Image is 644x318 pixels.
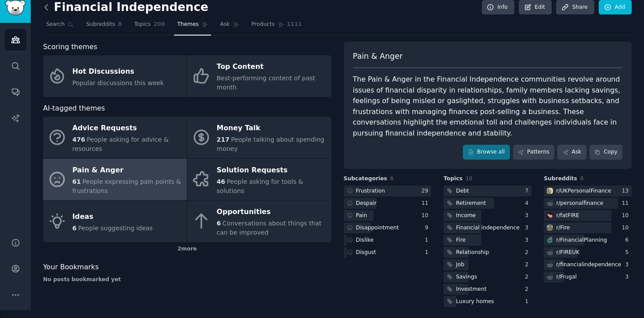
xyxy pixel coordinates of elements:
[444,175,462,183] span: Topics
[217,205,327,219] div: Opportunities
[525,286,531,293] div: 2
[444,284,531,295] a: Investment2
[134,21,150,29] span: Topics
[217,121,327,136] div: Money Talk
[83,18,125,36] a: Subreddits8
[131,18,168,36] a: Topics200
[344,235,432,246] a: Dislike1
[625,249,632,257] div: 5
[217,220,322,236] span: Conversations about things that can be improved
[544,175,577,183] span: Subreddits
[625,261,632,269] div: 3
[187,55,331,97] a: Top ContentBest-performing content of past month
[622,224,632,232] div: 10
[73,136,85,143] span: 476
[544,210,632,221] a: fatFIREr/fatFIRE10
[456,187,469,195] div: Debt
[73,136,169,152] span: People asking for advice & resources
[544,247,632,258] a: r/FIREUK5
[43,103,105,114] span: AI-tagged themes
[353,74,623,139] div: The Pain & Anger in the Financial Independence communities revolve around issues of financial dis...
[217,136,229,143] span: 217
[217,178,303,194] span: People asking for tools & solutions
[525,298,531,306] div: 1
[456,261,464,269] div: Job
[73,210,153,224] div: Ideas
[73,163,182,177] div: Pain & Anger
[444,296,531,307] a: Luxury homes1
[456,224,519,232] div: Financial independence
[217,136,324,152] span: People talking about spending money
[557,145,586,160] a: Ask
[73,64,164,79] div: Hot Discussions
[544,235,632,246] a: FinancialPlanningr/FinancialPlanning6
[217,178,225,185] span: 46
[344,198,432,209] a: Despair11
[220,21,230,29] span: Ask
[556,212,579,220] div: r/ fatFIRE
[73,79,164,86] span: Popular discussions this week
[513,145,554,160] a: Patterns
[444,259,531,270] a: Job2
[622,212,632,220] div: 10
[73,225,77,232] span: 6
[425,249,432,257] div: 1
[356,200,377,207] div: Despair
[547,237,553,243] img: FinancialPlanning
[78,225,153,232] span: People suggesting ideas
[525,200,531,207] div: 4
[625,273,632,281] div: 3
[444,272,531,282] a: Savings2
[547,212,553,218] img: fatFIRE
[43,159,187,200] a: Pain & Anger61People expressing pain points & frustrations
[456,200,486,207] div: Retirement
[187,117,331,158] a: Money Talk217People talking about spending money
[544,259,632,270] a: r/financialindependence3
[525,249,531,257] div: 2
[625,236,632,244] div: 6
[118,21,122,29] span: 8
[444,235,531,246] a: Fire3
[390,175,394,182] span: 6
[444,186,531,197] a: Debt7
[344,210,432,221] a: Pain10
[43,55,187,97] a: Hot DiscussionsPopular discussions this week
[425,224,432,232] div: 9
[444,247,531,258] a: Relationship2
[525,261,531,269] div: 2
[556,249,579,257] div: r/ FIREUK
[544,222,632,233] a: Firer/Fire10
[456,298,494,306] div: Luxury homes
[456,286,486,293] div: Investment
[544,186,632,197] a: UKPersonalFinancer/UKPersonalFinance13
[466,175,473,182] span: 10
[344,186,432,197] a: Frustration29
[444,210,531,221] a: Income3
[444,222,531,233] a: Financial independence3
[187,159,331,200] a: Solution Requests46People asking for tools & solutions
[425,236,432,244] div: 1
[356,249,376,257] div: Disgust
[43,276,331,284] div: No posts bookmarked yet
[344,247,432,258] a: Disgust1
[73,121,182,136] div: Advice Requests
[356,236,374,244] div: Dislike
[525,187,531,195] div: 7
[248,18,305,36] a: Products1111
[422,200,432,207] div: 11
[43,242,331,256] div: 2 more
[525,212,531,220] div: 3
[456,212,476,220] div: Income
[43,18,77,36] a: Search
[622,200,632,207] div: 11
[251,21,275,29] span: Products
[187,200,331,242] a: Opportunities6Conversations about things that can be improved
[444,198,531,209] a: Retirement4
[73,178,181,194] span: People expressing pain points & frustrations
[177,21,199,29] span: Themes
[556,236,607,244] div: r/ FinancialPlanning
[622,187,632,195] div: 13
[589,145,622,160] button: Copy
[217,163,327,177] div: Solution Requests
[547,188,553,194] img: UKPersonalFinance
